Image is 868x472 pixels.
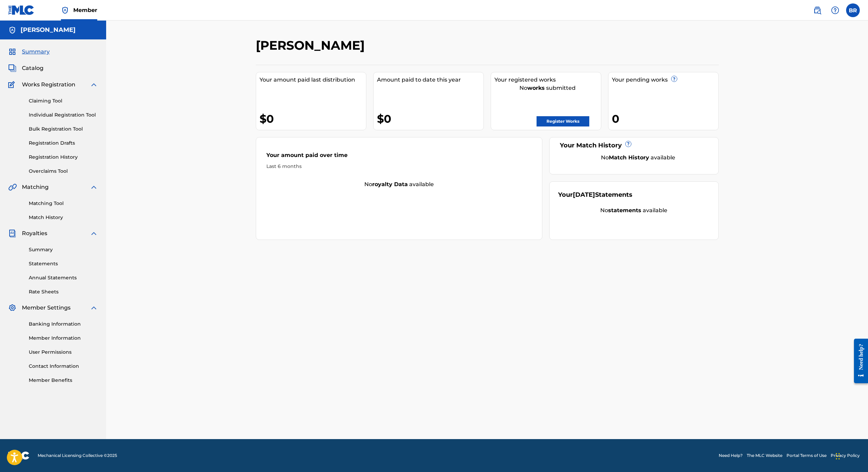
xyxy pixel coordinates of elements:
[29,260,98,267] a: Statements
[8,229,16,238] img: Royalties
[29,200,98,207] a: Matching Tool
[29,111,98,119] a: Individual Registration Tool
[609,154,649,161] strong: Match History
[260,111,366,126] div: $0
[8,451,29,460] img: logo
[90,183,98,191] img: expand
[29,377,98,384] a: Member Benefits
[612,111,718,126] div: 0
[8,81,17,89] img: Works Registration
[494,84,601,92] div: No submitted
[558,141,710,150] div: Your Match History
[377,76,483,84] div: Amount paid to date this year
[29,140,98,147] a: Registration Drafts
[372,181,408,187] strong: royalty data
[21,26,76,34] h5: BRIAN REYES
[90,81,98,89] img: expand
[29,363,98,370] a: Contact Information
[836,446,840,467] div: Drag
[256,180,542,189] div: No available
[567,154,710,162] div: No available
[22,81,75,89] span: Works Registration
[834,439,868,472] iframe: Chat Widget
[8,64,43,72] a: CatalogCatalog
[828,3,842,17] div: Help
[8,48,50,56] a: SummarySummary
[29,168,98,175] a: Overclaims Tool
[719,452,743,459] a: Need Help?
[29,274,98,281] a: Annual Statements
[256,38,368,53] h2: [PERSON_NAME]
[377,111,483,126] div: $0
[8,26,16,34] img: Accounts
[29,246,98,253] a: Summary
[29,214,98,221] a: Match History
[22,64,43,72] span: Catalog
[558,190,632,199] div: Your Statements
[22,183,49,191] span: Matching
[73,6,97,14] span: Member
[747,452,782,459] a: The MLC Website
[266,151,532,163] div: Your amount paid over time
[671,76,677,82] span: ?
[558,206,710,215] div: No available
[29,349,98,356] a: User Permissions
[8,64,16,72] img: Catalog
[90,229,98,238] img: expand
[29,125,98,133] a: Bulk Registration Tool
[849,333,868,388] iframe: Resource Center
[266,163,532,170] div: Last 6 months
[8,48,16,56] img: Summary
[22,304,71,312] span: Member Settings
[260,76,366,84] div: Your amount paid last distribution
[8,183,17,191] img: Matching
[29,320,98,328] a: Banking Information
[846,3,860,17] div: User Menu
[22,229,47,238] span: Royalties
[787,452,827,459] a: Portal Terms of Use
[38,452,117,459] span: Mechanical Licensing Collective © 2025
[537,116,589,126] a: Register Works
[831,6,839,14] img: help
[810,3,824,17] a: Public Search
[831,452,860,459] a: Privacy Policy
[29,335,98,342] a: Member Information
[608,207,641,214] strong: statements
[527,85,545,91] strong: works
[61,6,69,14] img: Top Rightsholder
[494,76,601,84] div: Your registered works
[29,97,98,105] a: Claiming Tool
[8,304,16,312] img: Member Settings
[573,191,595,198] span: [DATE]
[612,76,718,84] div: Your pending works
[29,288,98,295] a: Rate Sheets
[29,154,98,161] a: Registration History
[626,141,631,147] span: ?
[8,5,35,15] img: MLC Logo
[90,304,98,312] img: expand
[813,6,821,14] img: search
[22,48,50,56] span: Summary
